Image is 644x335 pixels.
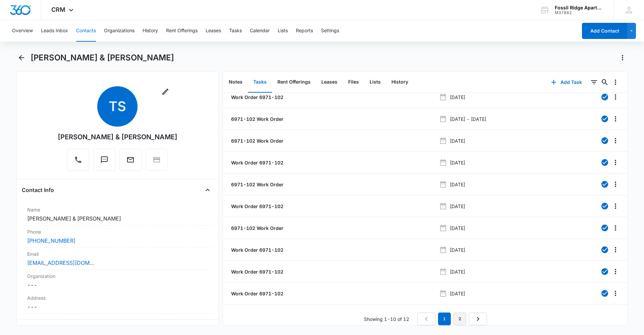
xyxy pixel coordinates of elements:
[417,313,487,325] nav: Pagination
[343,72,364,93] button: Files
[16,52,26,63] button: Back
[610,179,621,190] button: Overflow Menu
[166,20,198,42] button: Rent Offerings
[27,294,208,301] label: Address
[22,203,213,226] div: Name[PERSON_NAME] & [PERSON_NAME]
[450,203,465,210] p: [DATE]
[450,115,486,123] p: [DATE] - [DATE]
[450,181,465,188] p: [DATE]
[76,20,96,42] button: Contacts
[610,92,621,102] button: Overflow Menu
[27,273,208,280] label: Organization
[610,244,621,255] button: Overflow Menu
[555,5,604,10] div: account name
[450,225,465,232] p: [DATE]
[143,20,158,42] button: History
[58,132,177,142] div: [PERSON_NAME] & [PERSON_NAME]
[364,316,409,323] p: Showing 1-10 of 12
[206,20,221,42] button: Leases
[450,137,465,144] p: [DATE]
[27,250,208,257] label: Email
[582,23,627,39] button: Add Contact
[610,77,621,88] button: Overflow Menu
[278,20,288,42] button: Lists
[555,10,604,15] div: account id
[610,135,621,146] button: Overflow Menu
[119,159,142,165] a: Email
[67,149,89,171] button: Call
[453,313,466,325] a: Page 2
[230,290,283,297] a: Work Order 6971-102
[610,113,621,124] button: Overflow Menu
[364,72,386,93] button: Lists
[599,77,610,88] button: Search...
[230,268,283,275] a: Work Order 6971-102
[31,53,174,63] h1: [PERSON_NAME] & [PERSON_NAME]
[27,228,208,235] label: Phone
[93,149,115,171] button: Text
[450,246,465,253] p: [DATE]
[27,281,208,289] dd: ---
[27,206,208,213] label: Name
[450,290,465,297] p: [DATE]
[272,72,316,93] button: Rent Offerings
[386,72,414,93] button: History
[450,268,465,275] p: [DATE]
[610,266,621,277] button: Overflow Menu
[230,203,283,210] a: Work Order 6971-102
[51,6,65,13] span: CRM
[610,223,621,233] button: Overflow Menu
[27,259,94,267] a: [EMAIL_ADDRESS][DOMAIN_NAME]
[22,186,54,194] h4: Contact Info
[97,86,138,127] span: TS
[321,20,339,42] button: Settings
[223,72,248,93] button: Notes
[296,20,313,42] button: Reports
[450,94,465,101] p: [DATE]
[450,159,465,166] p: [DATE]
[248,72,272,93] button: Tasks
[438,313,451,325] em: 1
[22,226,213,248] div: Phone[PHONE_NUMBER]
[617,52,628,63] button: Actions
[202,185,213,195] button: Close
[610,157,621,168] button: Overflow Menu
[544,74,589,90] button: Add Task
[230,137,283,144] a: 6971-102 Work Order
[41,20,68,42] button: Leads Inbox
[316,72,343,93] button: Leases
[119,149,142,171] button: Email
[610,201,621,211] button: Overflow Menu
[22,270,213,292] div: Organization---
[469,313,487,325] a: Next Page
[229,20,242,42] button: Tasks
[104,20,135,42] button: Organizations
[22,292,213,314] div: Address---
[22,248,213,270] div: Email[EMAIL_ADDRESS][DOMAIN_NAME]
[67,159,89,165] a: Call
[12,20,33,42] button: Overview
[589,77,599,88] button: Filters
[27,214,208,223] dd: [PERSON_NAME] & [PERSON_NAME]
[610,288,621,299] button: Overflow Menu
[230,225,283,232] a: 6971-102 Work Order
[93,159,115,165] a: Text
[27,237,75,245] a: [PHONE_NUMBER]
[230,246,283,253] a: Work Order 6971-102
[230,159,283,166] a: Work Order 6971-102
[230,115,283,123] a: 6971-102 Work Order
[230,181,283,188] a: 6971-102 Work Order
[230,94,283,101] a: Work Order 6971-102
[250,20,270,42] button: Calendar
[27,303,208,311] dd: ---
